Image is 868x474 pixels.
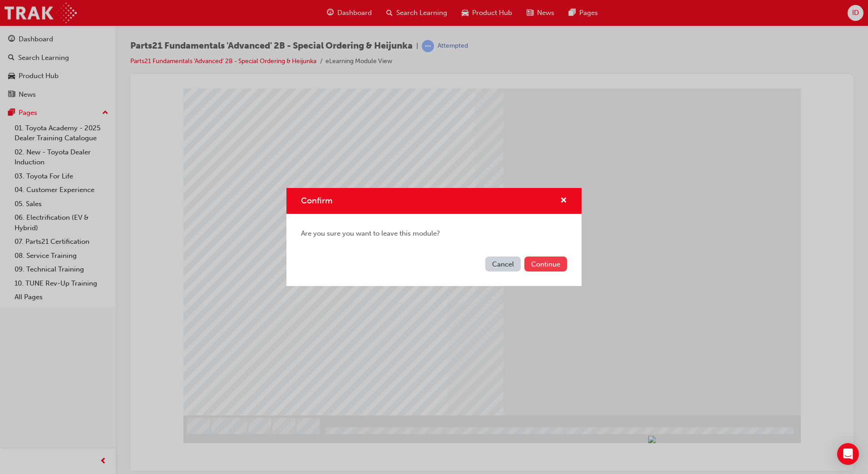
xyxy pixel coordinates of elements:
[286,214,582,253] div: Are you sure you want to leave this module?
[485,257,521,272] button: Cancel
[524,257,567,272] button: Continue
[560,195,567,207] button: cross-icon
[511,347,663,355] img: Thumb.png
[301,196,332,206] span: Confirm
[511,347,663,355] div: Progress, Slide 1 of 78
[560,197,567,205] span: cross-icon
[286,188,582,286] div: Confirm
[837,443,859,465] div: Open Intercom Messenger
